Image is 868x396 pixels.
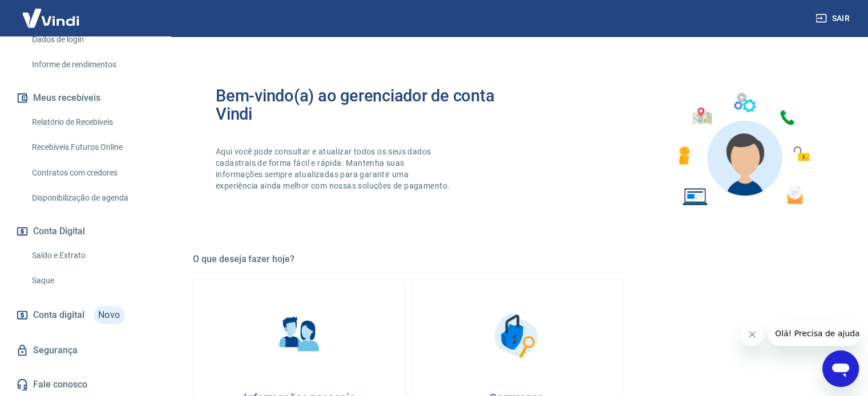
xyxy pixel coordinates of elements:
[271,307,328,364] img: Informações pessoais
[27,161,157,185] a: Contratos com credores
[216,87,517,123] h2: Bem-vindo(a) ao gerenciador de conta Vindi
[488,307,546,364] img: Segurança
[27,28,157,51] a: Dados de login
[14,338,157,363] a: Segurança
[813,8,854,29] button: Sair
[27,244,157,267] a: Saldo e Extrato
[27,269,157,292] a: Saque
[822,350,859,387] iframe: Botão para abrir a janela de mensagens
[14,301,157,329] a: Conta digitalNovo
[27,136,157,159] a: Recebíveis Futuros Online
[33,307,84,323] span: Conta digital
[14,1,88,35] img: Vindi
[14,85,157,111] button: Meus recebíveis
[193,254,841,265] h5: O que deseja fazer hoje?
[216,146,452,191] p: Aqui você pode consultar e atualizar todos os seus dados cadastrais de forma fácil e rápida. Mant...
[7,8,96,17] span: Olá! Precisa de ajuda?
[94,306,125,324] span: Novo
[768,321,859,346] iframe: Mensagem da empresa
[741,323,764,346] iframe: Fechar mensagem
[27,186,157,210] a: Disponibilização de agenda
[27,53,157,76] a: Informe de rendimentos
[14,219,157,244] button: Conta Digital
[668,87,818,213] img: Imagem de um avatar masculino com diversos icones exemplificando as funcionalidades do gerenciado...
[27,111,157,134] a: Relatório de Recebíveis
